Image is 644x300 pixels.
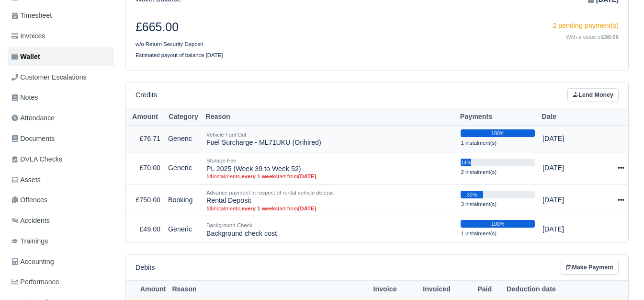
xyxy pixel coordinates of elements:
[11,236,48,247] span: Trainings
[206,205,453,212] small: instalments, start from
[136,20,370,35] h3: £665.00
[8,211,114,230] a: Accidents
[206,173,453,180] small: instalments, start from
[206,173,213,179] strong: 14
[8,150,114,169] a: DVLA Checks
[164,108,203,126] th: Category
[203,126,457,152] td: Fuel Surcharge - ML71UKU (Onhired)
[164,184,203,216] td: Booking
[206,190,334,196] small: Advance payment in respect of rental vehicle deposit
[203,152,457,184] td: PL 2025 (Week 39 to Week 52)
[136,264,155,272] h6: Debits
[461,220,535,228] div: 100%
[11,72,87,83] span: Customer Escalations
[8,47,114,66] a: Wallet
[461,129,535,137] div: 100%
[164,126,203,152] td: Generic
[596,254,644,300] iframe: Chat Widget
[11,51,40,62] span: Wallet
[539,152,601,184] td: [DATE]
[11,10,52,21] span: Timesheet
[126,152,164,184] td: £70.00
[126,108,164,126] th: Amount
[206,158,237,163] small: Storage Fee
[461,140,497,146] small: 1 instalment(s)
[362,280,408,298] th: Invoice
[126,280,169,298] th: Amount
[461,231,497,236] small: 1 instalment(s)
[8,68,114,87] a: Customer Escalations
[11,256,54,267] span: Accounting
[461,169,497,175] small: 2 instalment(s)
[8,171,114,189] a: Assets
[539,184,601,216] td: [DATE]
[11,174,41,185] span: Assets
[241,173,275,179] strong: every 1 week
[461,191,483,198] div: 30%
[11,113,55,124] span: Attendance
[126,216,164,242] td: £49.00
[8,129,114,148] a: Documents
[11,133,55,144] span: Documents
[206,206,213,211] strong: 10
[539,126,601,152] td: [DATE]
[206,222,252,228] small: Background Check
[11,195,47,206] span: Offences
[203,108,457,126] th: Reason
[457,108,539,126] th: Payments
[567,88,619,102] a: Lend Money
[169,280,362,298] th: Reason
[8,273,114,291] a: Performance
[8,232,114,251] a: Trainings
[11,92,38,103] span: Notes
[164,216,203,242] td: Generic
[298,206,316,211] strong: [DATE]
[11,154,62,165] span: DVLA Checks
[136,91,157,99] h6: Credits
[8,6,114,25] a: Timesheet
[539,216,601,242] td: [DATE]
[561,261,619,275] a: Make Payment
[126,126,164,152] td: £76.71
[136,52,223,58] small: Estimated payout of balance [DATE]
[164,152,203,184] td: Generic
[11,215,50,226] span: Accidents
[384,20,619,31] div: 2 pending payment(s)
[298,173,316,179] strong: [DATE]
[8,27,114,46] a: Invoices
[206,132,246,138] small: Vehicle Fuel Out
[241,206,275,211] strong: every 1 week
[8,253,114,271] a: Accounting
[8,191,114,209] a: Offences
[8,88,114,107] a: Notes
[203,216,457,242] td: Background check cost
[466,280,504,298] th: Paid
[11,31,45,42] span: Invoices
[203,184,457,216] td: Rental Deposit
[566,34,619,40] small: With a value of
[504,280,599,298] th: Deduction date
[126,184,164,216] td: £750.00
[602,34,619,40] strong: £80.00
[407,280,465,298] th: Invoiced
[136,41,203,47] small: w/o Return Security Deposit
[11,277,59,288] span: Performance
[539,108,601,126] th: Date
[8,109,114,127] a: Attendance
[461,159,471,166] div: 14%
[461,201,497,207] small: 3 instalment(s)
